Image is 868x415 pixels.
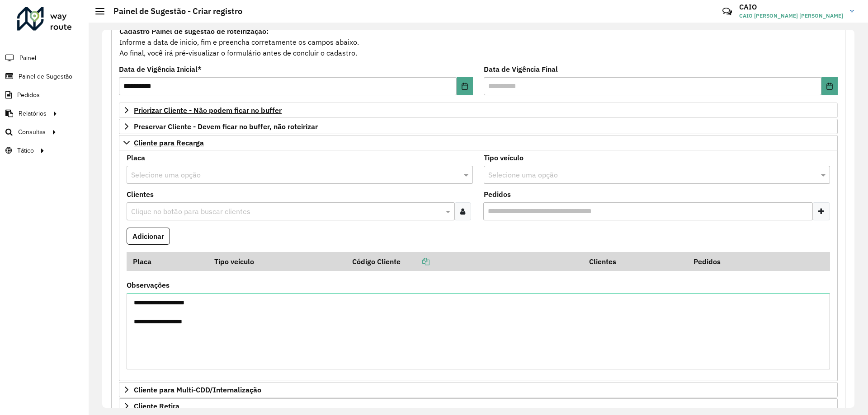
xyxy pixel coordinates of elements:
[484,189,511,200] label: Pedidos
[127,252,208,271] th: Placa
[134,139,204,146] span: Cliente para Recarga
[739,3,843,11] h3: CAIO
[346,252,583,271] th: Código Cliente
[104,6,242,16] h2: Painel de Sugestão - Criar registro
[119,398,838,414] a: Cliente Retira
[583,252,687,271] th: Clientes
[119,382,838,397] a: Cliente para Multi-CDD/Internalização
[134,402,179,410] span: Cliente Retira
[119,119,838,134] a: Preservar Cliente - Devem ficar no buffer, não roteirizar
[739,12,843,20] span: CAIO [PERSON_NAME] [PERSON_NAME]
[134,386,261,393] span: Cliente para Multi-CDD/Internalização
[127,189,154,200] label: Clientes
[134,123,318,130] span: Preservar Cliente - Devem ficar no buffer, não roteirizar
[127,152,145,163] label: Placa
[208,252,346,271] th: Tipo veículo
[119,25,838,59] div: Informe a data de inicio, fim e preencha corretamente os campos abaixo. Ao final, você irá pré-vi...
[134,107,282,114] span: Priorizar Cliente - Não podem ficar no buffer
[717,2,737,21] a: Contato Rápido
[119,103,838,118] a: Priorizar Cliente - Não podem ficar no buffer
[17,146,34,155] span: Tático
[119,150,838,382] div: Cliente para Recarga
[127,280,170,290] label: Observações
[127,228,170,245] button: Adicionar
[19,72,72,81] span: Painel de Sugestão
[19,109,47,118] span: Relatórios
[457,77,473,95] button: Choose Date
[687,252,792,271] th: Pedidos
[484,64,558,75] label: Data de Vigência Final
[119,135,838,150] a: Cliente para Recarga
[484,152,524,163] label: Tipo veículo
[401,257,429,266] a: Copiar
[119,64,202,75] label: Data de Vigência Inicial
[119,27,269,36] strong: Cadastro Painel de sugestão de roteirização:
[19,53,36,63] span: Painel
[17,90,40,100] span: Pedidos
[821,77,838,95] button: Choose Date
[18,127,46,137] span: Consultas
